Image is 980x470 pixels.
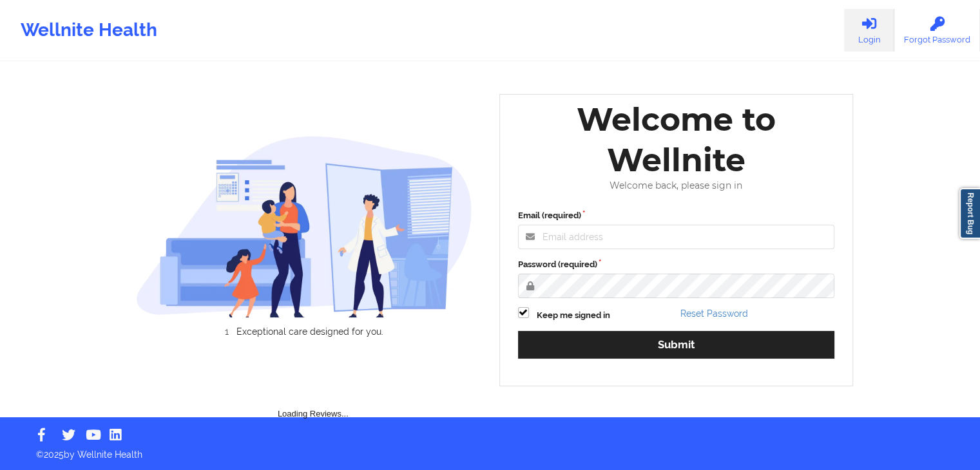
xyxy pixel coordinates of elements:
[509,99,844,180] div: Welcome to Wellnite
[680,308,748,319] a: Reset Password
[844,9,894,52] a: Login
[518,258,835,271] label: Password (required)
[537,309,610,322] label: Keep me signed in
[518,225,835,249] input: Email address
[27,439,953,461] p: © 2025 by Wellnite Health
[894,9,980,52] a: Forgot Password
[136,135,472,317] img: wellnite-auth-hero_200.c722682e.png
[136,359,490,420] div: Loading Reviews...
[148,326,472,337] li: Exceptional care designed for you.
[518,209,835,222] label: Email (required)
[518,331,835,359] button: Submit
[959,188,980,239] a: Report Bug
[509,180,844,191] div: Welcome back, please sign in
